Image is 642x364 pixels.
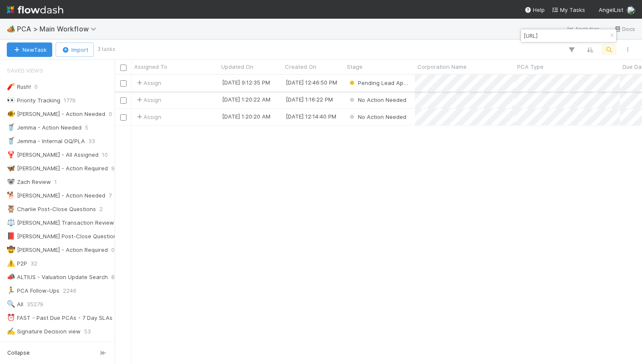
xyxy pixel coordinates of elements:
[7,192,15,199] span: 🐕
[120,80,127,87] input: Toggle Row Selected
[7,164,15,172] span: 🦋
[135,79,161,87] span: Assign
[111,272,118,282] span: 87
[7,137,15,144] span: 🥤
[358,79,420,86] span: Pending Lead Approval
[347,62,363,71] span: Stage
[88,136,95,147] span: 33
[286,95,333,104] div: [DATE] 1:16:22 PM
[111,163,115,174] span: 9
[7,124,15,131] span: 🥤
[7,246,15,253] span: 🤠
[7,3,63,17] img: logo-inverted-e16ddd16eac7371096b0.svg
[566,24,600,34] a: Analytics
[221,62,253,71] span: Updated On
[358,96,406,103] span: No Action Needed
[64,95,76,106] span: 1779
[222,78,270,87] div: [DATE] 9:12:35 PM
[109,190,112,201] span: 7
[7,109,105,119] div: [PERSON_NAME] - Action Needed
[222,95,270,104] div: [DATE] 1:20:22 AM
[135,113,161,121] span: Assign
[111,245,115,255] span: 0
[7,83,15,90] span: 🧨
[7,42,52,57] button: NewTask
[7,62,43,79] span: Saved Views
[7,349,30,357] span: Collapse
[84,326,91,337] span: 53
[7,151,15,158] span: 🦞
[54,177,57,187] span: 1
[7,327,15,335] span: ✍️
[7,299,23,310] div: All
[7,163,108,174] div: [PERSON_NAME] - Action Required
[517,62,543,71] span: PCA Type
[614,24,635,34] a: Docs
[85,122,88,133] span: 5
[7,136,85,147] div: Jemma - Internal OQ/PLA
[7,287,15,294] span: 🏃
[7,25,15,32] span: 🏕️
[7,95,60,106] div: Priority Tracking
[7,150,99,160] div: [PERSON_NAME] - All Assigned
[599,6,623,13] span: AngelList
[417,62,467,71] span: Corporation Name
[286,112,336,121] div: [DATE] 12:14:40 PM
[7,260,15,267] span: ⚠️
[99,204,103,214] span: 2
[552,6,585,13] span: My Tasks
[7,82,31,92] div: Rush!
[31,258,37,269] span: 32
[7,122,82,133] div: Jemma - Action Needed
[7,177,51,187] div: Zach Review
[7,219,15,226] span: ⚖️
[358,113,406,120] span: No Action Needed
[7,96,15,104] span: 👀
[7,313,113,323] div: FAST - Past Due PCAs - 7 Day SLAs
[7,326,81,337] div: Signature Decision view
[17,25,101,33] span: PCA > Main Workflow
[7,245,108,255] div: [PERSON_NAME] - Action Required
[7,285,59,296] div: PCA Follow-Ups
[524,6,545,14] div: Help
[7,231,120,242] div: [PERSON_NAME] Post-Close Questions
[7,273,15,280] span: 📣
[7,217,132,228] div: [PERSON_NAME] Transaction Review Tasks
[7,178,15,185] span: 🐨
[120,114,127,121] input: Toggle Row Selected
[7,232,15,240] span: 📕
[7,190,105,201] div: [PERSON_NAME] - Action Needed
[63,285,76,296] span: 2246
[627,6,635,14] img: avatar_d2b43477-63dc-4e62-be5b-6fdd450c05a1.png
[7,339,25,356] span: Stage
[285,62,316,71] span: Created On
[102,150,108,160] span: 10
[134,62,167,71] span: Assigned To
[120,65,127,71] input: Toggle All Rows Selected
[7,300,15,308] span: 🔍
[7,258,27,269] div: P2P
[120,97,127,104] input: Toggle Row Selected
[109,109,112,119] span: 0
[7,272,108,282] div: ALTIUS - Valuation Update Search
[97,45,115,53] small: 3 tasks
[135,96,161,104] span: Assign
[34,82,38,92] span: 0
[7,205,15,212] span: 🦉
[286,78,337,87] div: [DATE] 12:46:50 PM
[56,42,94,57] button: Import
[27,299,43,310] span: 35279
[522,31,607,41] input: Search...
[7,110,15,117] span: 🐠
[7,204,96,214] div: Charlie Post-Close Questions
[7,314,15,321] span: ⏰
[222,112,270,121] div: [DATE] 1:20:20 AM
